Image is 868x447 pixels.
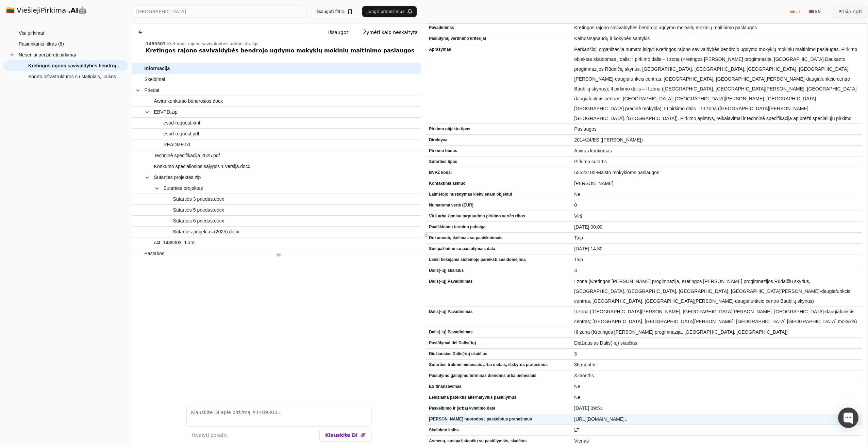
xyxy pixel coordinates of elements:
[574,124,859,134] span: Paslaugos
[574,34,859,44] span: Kainos/sąnaudų ir kokybės santykis
[362,6,417,17] button: Įjungti pranešimus
[574,244,859,254] span: [DATE] 14:30
[429,338,569,348] span: Pasiūlymai dėl Dalis(-ių)
[312,6,357,17] button: Išsaugoti filtrą
[574,135,859,145] span: 2014/24/ES ([PERSON_NAME])
[574,327,859,337] span: III zona (Kretingos [PERSON_NAME] progimnazija, [GEOGRAPHIC_DATA]. [GEOGRAPHIC_DATA])
[429,135,569,145] span: Direktyva
[574,403,859,413] span: [DATE] 09:51
[574,349,859,359] span: 3
[145,85,160,95] span: Priedai
[429,414,569,424] span: [PERSON_NAME] nuorodos į paskelbtus pranešimus
[164,183,203,193] span: Sutarties projektas
[429,327,569,337] span: Dalis(-ių) Pavadinimas
[429,307,569,317] span: Dalis(-ių) Pavadinimas
[164,129,199,139] span: espd-request.pdf
[145,64,170,73] span: Informacija
[574,189,859,199] span: Ne
[574,371,859,381] span: 3 months
[28,61,121,71] span: Kretingos rajono savivaldybės bendrojo ugdymo mokyklų mokinių maitinimo paslaugos
[574,414,859,424] span: [URL][DOMAIN_NAME]..
[145,74,165,84] span: Skelbimai
[574,382,859,392] span: Ne
[429,382,569,392] span: ES finansavimas
[145,249,164,259] span: Pastabos
[28,71,121,82] span: Sporto infrastruktūros su statiniais, Taikos g. 4, Salantai, [GEOGRAPHIC_DATA], projekto parengim...
[19,28,44,38] span: Visi pirkimai
[574,277,859,306] span: I zona (Kretingos [PERSON_NAME] progimnazija, Kretingos [PERSON_NAME] progimnazijos Rūdaičių skyr...
[429,168,569,178] span: BVPŽ kodai
[154,238,196,248] span: c4t_1489303_1.xml
[574,266,859,276] span: 3
[154,162,250,171] span: Konkurso specialiosios sąlygos 1 versija.docx
[429,200,569,210] span: Numatoma vertė (EUR)
[833,5,867,18] button: Prisijungti
[574,338,859,348] span: Didžiausias Dalis(-ių) skaičius
[574,393,859,402] span: Ne
[429,255,569,265] span: Leisti tiekėjams sistemoje pareikšti susidomėjimą
[19,50,76,60] span: Neseniai peržiūrėti pirkimai
[574,45,859,133] span: Perkančioji organizacija numato įsigyti Kretingos rajono savivaldybės bendrojo ugdymo mokyklų mok...
[429,179,569,188] span: Kontaktinis asmuo
[574,233,859,243] span: Taip
[429,403,569,413] span: Paskelbimo ir (arba) kvietimo data
[154,151,220,161] span: Techninė specifikacija 2025.pdf
[154,107,178,117] span: EBVPD.zip
[429,266,569,276] span: Dalis(-ių) skaičius
[429,360,569,370] span: Sutarties trukmė mėnesiais arba metais, išskyrus pratęsimus
[429,211,569,221] span: Virš arba žemiau tarptautinio pirkimo vertės ribos
[146,41,423,47] div: -
[146,42,166,46] span: 1489303
[574,23,859,33] span: Kretingos rajono savivaldybės bendrojo ugdymo mokyklų mokinių maitinimo paslaugos
[173,216,224,226] span: Sutarties 6 priedas.docx
[429,425,569,435] span: Skelbimo kalba
[429,146,569,156] span: Pirkimo būdas
[429,349,569,359] span: Didžiausias Dalis(-ių) skaičius
[146,47,423,55] div: Kretingos rajono savivaldybės bendrojo ugdymo mokyklų mokinių maitinimo paslaugos
[574,425,859,435] span: LT
[429,45,569,54] span: Aprašymas
[574,200,859,210] span: 0
[429,233,569,243] span: Dokumentų įkėlimas su paaiškinimais
[805,6,825,17] button: 🇬🇧 EN
[429,157,569,167] span: Sutarties tipas
[173,205,224,215] span: Sutarties 5 priedas.docx
[429,124,569,134] span: Pirkimo objekto tipas
[429,393,569,402] span: Leidžiama pateiktis alternatyvius pasiūlymus
[167,42,258,46] span: Kretingos rajono savivaldybės administracija
[574,436,859,446] span: Vienas
[358,26,423,38] button: Žymėti kaip neskaitytą
[323,26,355,38] button: Išsaugoti
[574,307,859,327] span: II zona ([GEOGRAPHIC_DATA][PERSON_NAME], [GEOGRAPHIC_DATA][PERSON_NAME]; [GEOGRAPHIC_DATA]-daugia...
[132,5,306,18] input: Greita paieška...
[164,118,200,128] span: espd-request.xml
[154,96,223,106] span: Atviro konkurso bendrosios.docx
[574,211,859,221] span: Virš
[154,172,201,182] span: Sutarties projektas.zip
[574,179,859,188] span: [PERSON_NAME]
[574,255,859,265] span: Taip
[429,23,569,33] span: Pavadinimas
[68,6,79,14] strong: .AI
[574,146,859,156] span: Atviras konkursas
[429,436,569,446] span: Asmenų, susipažįstančių su pasiūlymais, skaičius
[574,360,859,370] span: 36 months
[173,194,224,204] span: Sutarties 3 priedas.docx
[429,277,569,286] span: Dalis(-ių) Pavadinimas
[574,157,859,167] span: Pirkimo sutartis
[429,222,569,232] span: Paaiškinimų termino pabaiga
[429,244,569,254] span: Susipažinimo su pasiūlymais data
[164,140,190,150] span: README.txt
[429,371,569,381] span: Pasiūlymo galiojimo terminas dienomis arba mėnesiais
[319,429,371,441] button: Klauskite DI
[429,34,569,44] span: Pasiūlymų vertinimo kriterijai
[429,189,569,199] span: Laimėtojo nustatymas kiekvienam objektui
[173,227,239,237] span: Sutarties-projektas (2025).docx
[574,168,859,178] span: 55523100-Maisto mokykloms paslaugos
[19,39,64,49] span: Pasirinktinis filtras (6)
[574,222,859,232] span: [DATE] 00:00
